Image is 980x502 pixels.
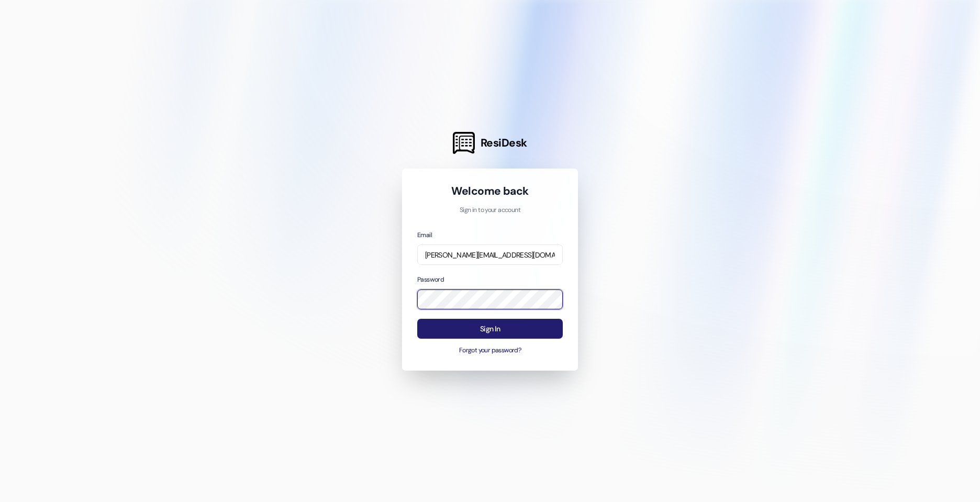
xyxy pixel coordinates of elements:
input: name@example.com [417,244,563,265]
label: Password [417,275,444,284]
span: ResiDesk [481,136,527,150]
label: Email [417,231,432,239]
p: Sign in to your account [417,206,563,215]
h1: Welcome back [417,184,563,198]
button: Forgot your password? [417,346,563,355]
img: ResiDesk Logo [453,132,475,154]
button: Sign In [417,319,563,339]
